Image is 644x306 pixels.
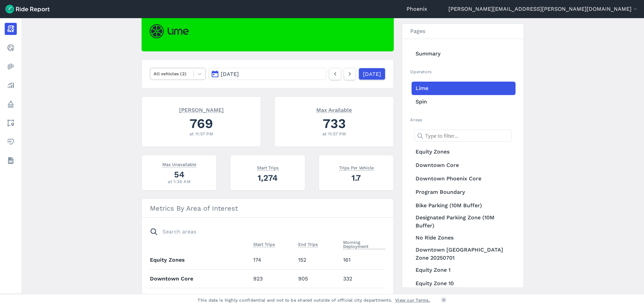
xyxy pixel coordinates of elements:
a: No Ride Zones [412,231,516,245]
img: Ride Report [5,5,50,13]
div: 1.7 [327,172,385,184]
a: Summary [412,47,516,60]
a: Heatmaps [5,60,17,73]
a: Equity Zone 10 [412,277,516,290]
th: Equity Zones [150,251,251,269]
input: Search areas [146,226,381,238]
button: Start Trips [253,241,275,249]
a: Spin [412,95,516,108]
div: at 1:36 AM [150,178,208,185]
a: Policy [5,98,17,110]
button: Morning Deployment [343,238,385,251]
span: Max Available [316,106,352,113]
input: Type to filter... [414,130,512,142]
a: Bike Parking (10M Buffer) [412,199,516,212]
h2: Areas [410,117,516,123]
span: End Trips [298,241,318,247]
h3: Metrics By Area of Interest [142,199,393,218]
a: Realtime [5,42,17,54]
span: Start Trips [253,241,275,247]
div: 54 [150,169,208,180]
a: Report [5,23,17,35]
h2: Operators [410,69,516,75]
span: Morning Deployment [343,238,385,249]
td: 161 [340,251,385,269]
div: at 11:57 PM [150,131,253,137]
div: 733 [283,114,385,133]
td: 332 [340,269,385,288]
span: [DATE] [221,71,239,77]
a: Equity Zone 1 [412,263,516,277]
a: Program Boundary [412,185,516,199]
button: [PERSON_NAME][EMAIL_ADDRESS][PERSON_NAME][DOMAIN_NAME] [448,5,639,13]
a: Analyze [5,79,17,91]
td: 923 [251,269,296,288]
div: 1,274 [238,172,297,184]
a: Equity Zones [412,145,516,159]
img: Lime [150,24,189,38]
a: Designated Parking Zone (10M Buffer) [412,212,516,231]
h3: Pages [402,24,524,39]
a: Areas [5,117,17,129]
div: at 11:57 PM [283,131,385,137]
span: Trips Per Vehicle [339,164,374,171]
th: Downtown Core [150,269,251,288]
td: 152 [296,251,340,269]
span: [PERSON_NAME] [179,106,224,113]
td: 174 [251,251,296,269]
button: [DATE] [208,68,326,80]
span: Start Trips [257,164,279,171]
span: Max Unavailable [162,161,196,167]
a: Downtown [GEOGRAPHIC_DATA] Zone 20250701 [412,245,516,263]
a: Lime [412,82,516,95]
a: Health [5,136,17,148]
td: 905 [296,269,340,288]
div: 769 [150,114,253,133]
a: Phoenix [407,5,427,13]
a: [DATE] [359,68,385,80]
button: End Trips [298,241,318,249]
a: Downtown Core [412,159,516,172]
a: Downtown Phoenix Core [412,172,516,185]
a: Datasets [5,155,17,167]
a: View our Terms. [395,297,430,303]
